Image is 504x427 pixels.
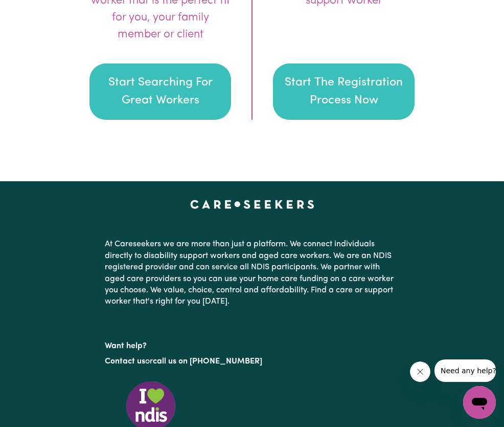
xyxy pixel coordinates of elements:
span: Need any help? [6,7,62,15]
button: Start Searching For Great Workers [89,63,231,120]
p: At Careseekers we are more than just a platform. We connect individuals directly to disability su... [105,234,399,311]
iframe: Message from company [434,359,496,382]
p: Want help? [105,336,399,352]
iframe: Close message [410,361,430,382]
a: call us on [PHONE_NUMBER] [153,357,262,366]
a: Contact us [105,357,145,366]
iframe: Button to launch messaging window [463,386,496,419]
a: Careseekers home page [190,200,314,208]
button: Start The Registration Process Now [273,63,415,120]
p: or [105,352,399,371]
